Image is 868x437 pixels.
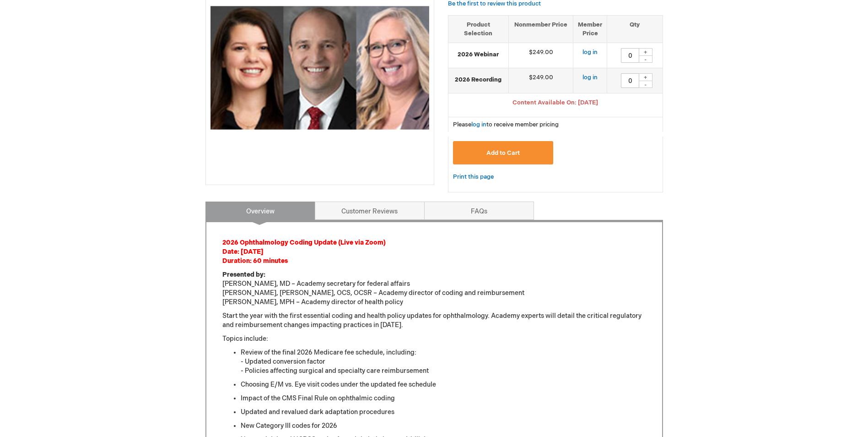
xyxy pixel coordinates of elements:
[222,239,386,265] font: 2026 Ophthalmology Coding Update (Live via Zoom) Date: [DATE] Duration: 60 minutes
[509,68,573,93] td: $249.00
[512,99,598,106] span: Content Available On: [DATE]
[241,348,646,376] li: Review of the final 2026 Medicare fee schedule, including: - Updated conversion factor - Policies...
[241,394,646,403] li: Impact of the CMS Final Rule on ophthalmic coding
[222,271,265,279] strong: Presented by:
[639,73,652,81] div: +
[315,202,425,220] a: Customer Reviews
[509,43,573,68] td: $249.00
[639,81,652,88] div: -
[205,202,315,220] a: Overview
[621,48,639,63] input: Qty
[241,380,646,389] li: Choosing E/M vs. Eye visit codes under the updated fee schedule
[582,49,598,56] a: log in
[453,171,494,183] a: Print this page
[453,76,504,84] strong: 2026 Recording
[471,121,486,128] a: log in
[222,311,646,330] p: Start the year with the first essential coding and health policy updates for ophthalmology. Acade...
[453,50,504,59] strong: 2026 Webinar
[639,48,652,56] div: +
[241,408,646,417] li: Updated and revalued dark adaptation procedures
[509,15,573,43] th: Nonmember Price
[222,334,646,344] p: Topics include:
[607,15,663,43] th: Qty
[453,141,554,164] button: Add to Cart
[621,73,639,88] input: Qty
[448,15,509,43] th: Product Selection
[424,202,534,220] a: FAQs
[639,55,652,63] div: -
[573,15,607,43] th: Member Price
[453,121,559,128] span: Please to receive member pricing
[241,421,646,431] li: New Category III codes for 2026
[222,270,646,307] p: [PERSON_NAME], MD – Academy secretary for federal affairs [PERSON_NAME], [PERSON_NAME], OCS, OCSR...
[486,149,520,157] span: Add to Cart
[582,74,598,81] a: log in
